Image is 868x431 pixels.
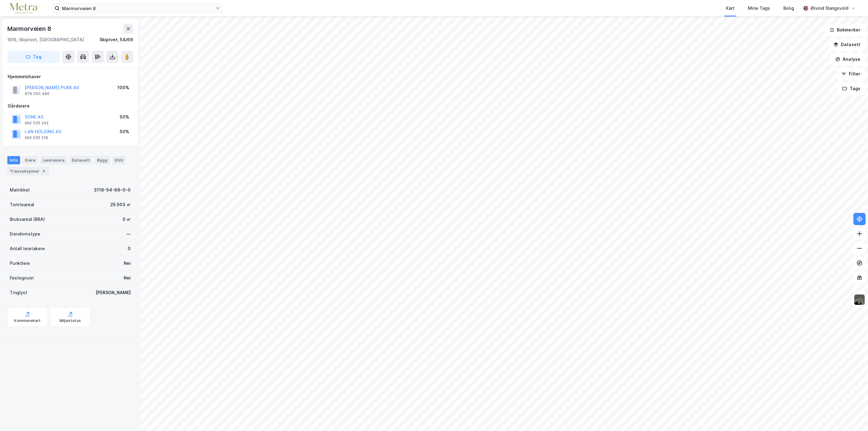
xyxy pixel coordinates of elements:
[25,135,48,140] div: 992 035 218
[124,260,131,267] div: Nei
[120,128,129,135] div: 50%
[828,38,866,51] button: Datasett
[124,274,131,282] div: Nei
[40,156,67,164] div: Leietakere
[60,4,215,13] input: Søk på adresse, matrikkel, gårdeiere, leietakere eller personer
[126,230,131,238] div: —
[7,36,84,43] div: 1816, Skiptvet, [GEOGRAPHIC_DATA]
[23,156,38,164] div: Eiere
[122,216,131,223] div: 0 ㎡
[7,24,52,34] div: Marmorveien 8
[837,402,868,431] div: Kontrollprogram for chat
[854,294,865,305] img: 9k=
[41,168,47,174] div: 4
[10,230,40,238] div: Eiendomstype
[10,3,37,14] img: metra-logo.256734c3b2bbffee19d4.png
[726,5,735,12] div: Kart
[7,156,20,164] div: Info
[7,51,60,63] button: Tag
[7,167,49,175] div: Transaksjoner
[836,68,866,80] button: Filter
[69,156,92,164] div: Datasett
[10,289,27,296] div: Tinglyst
[10,274,34,282] div: Festegrunn
[60,318,81,323] div: Miljøstatus
[8,102,133,110] div: Gårdeiere
[94,186,131,194] div: 3116-54-69-0-0
[783,5,794,12] div: Bolig
[748,5,770,12] div: Mine Tags
[10,201,34,208] div: Tomteareal
[100,36,133,43] div: Skiptvet, 54/69
[811,5,848,12] div: Øivind Slangsvold
[830,53,866,65] button: Analyse
[10,260,30,267] div: Punktleie
[112,156,126,164] div: ESG
[25,91,49,96] div: 979 550 480
[128,245,131,252] div: 0
[10,245,45,252] div: Antall leietakere
[837,82,866,95] button: Tags
[824,24,866,36] button: Bokmerker
[14,318,41,323] div: Kommunekart
[10,216,45,223] div: Bruksareal (BRA)
[837,402,868,431] iframe: Chat Widget
[120,113,129,121] div: 50%
[110,201,131,208] div: 25 503 ㎡
[8,73,133,80] div: Hjemmelshaver
[96,289,131,296] div: [PERSON_NAME]
[10,186,30,194] div: Matrikkel
[117,84,129,91] div: 100%
[95,156,110,164] div: Bygg
[25,121,49,126] div: 992 035 242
